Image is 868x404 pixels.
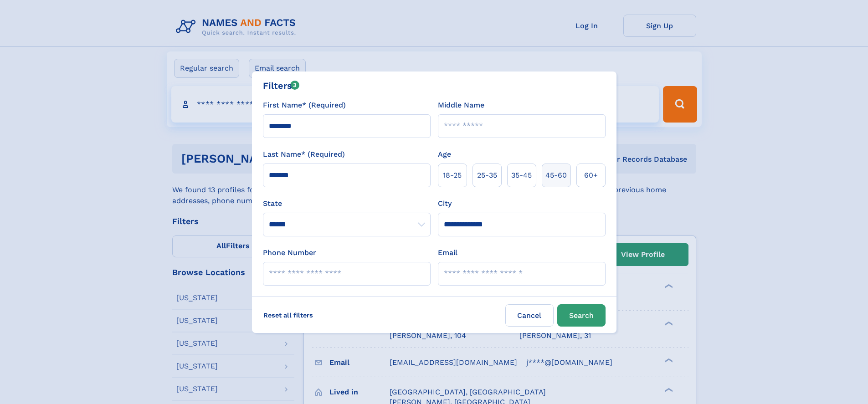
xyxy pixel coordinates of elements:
[584,170,598,181] span: 60+
[263,247,316,258] label: Phone Number
[545,170,567,181] span: 45‑60
[438,100,484,111] label: Middle Name
[263,149,345,160] label: Last Name* (Required)
[505,304,554,327] label: Cancel
[263,79,300,92] div: Filters
[257,304,319,326] label: Reset all filters
[438,247,457,258] label: Email
[477,170,497,181] span: 25‑35
[263,100,346,111] label: First Name* (Required)
[557,304,606,327] button: Search
[263,198,431,209] label: State
[443,170,462,181] span: 18‑25
[438,198,452,209] label: City
[438,149,451,160] label: Age
[511,170,532,181] span: 35‑45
